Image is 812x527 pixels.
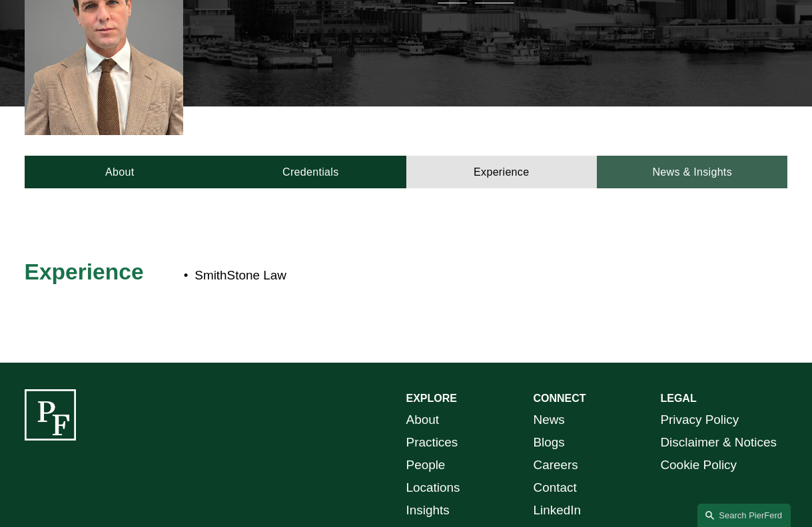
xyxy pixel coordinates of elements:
[660,431,776,454] a: Disclaimer & Notices
[533,431,564,454] a: Blogs
[406,393,457,404] strong: EXPLORE
[697,504,791,527] a: Search this site
[25,260,144,284] span: Experience
[533,454,578,476] a: Careers
[597,156,787,188] a: News & Insights
[215,156,406,188] a: Credentials
[533,499,580,522] a: LinkedIn
[660,393,696,404] strong: LEGAL
[660,409,739,431] a: Privacy Policy
[660,454,737,476] a: Cookie Policy
[25,156,215,188] a: About
[406,454,446,476] a: People
[406,431,458,454] a: Practices
[195,264,692,287] p: SmithStone Law
[406,476,460,499] a: Locations
[533,393,586,404] strong: CONNECT
[406,499,450,522] a: Insights
[533,476,576,499] a: Contact
[533,409,564,431] a: News
[406,409,439,431] a: About
[406,156,597,188] a: Experience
